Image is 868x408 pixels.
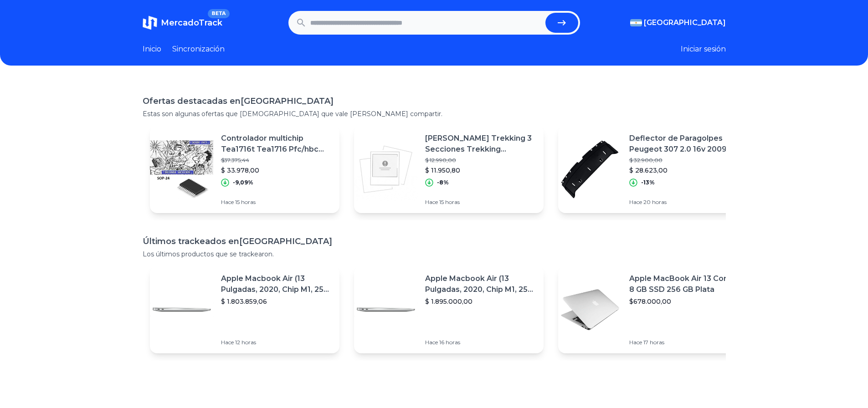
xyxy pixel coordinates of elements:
[558,278,622,342] img: Imagen destacada
[558,126,748,213] a: Imagen destacadaDeflector de Paragolpes Peugeot 307 2.0 16v 2009 2010 2011 2012$ 32.900,00$ 28.62...
[630,19,642,26] img: Argentina
[354,138,418,201] img: Imagen destacada
[558,138,622,201] img: Imagen destacada
[643,199,667,205] font: 20 horas
[439,339,460,346] font: 16 horas
[172,44,225,55] a: Sincronización
[143,96,241,106] font: Ofertas destacadas en
[643,339,664,346] font: 17 horas
[630,17,726,28] button: [GEOGRAPHIC_DATA]
[233,179,253,186] font: -9,09%
[221,297,267,306] font: $ 1.803.859,06
[354,266,544,353] a: Imagen destacadaApple Macbook Air (13 Pulgadas, 2020, Chip M1, 256 Gb De Ssd, 8 Gb De Ram) - Plat...
[437,179,449,186] font: -8%
[221,199,234,205] font: Hace
[425,166,460,174] font: $ 11.950,80
[143,44,161,55] a: Inicio
[425,199,438,205] font: Hace
[241,96,334,106] font: [GEOGRAPHIC_DATA]
[150,126,339,213] a: Imagen destacadaControlador multichip Tea1716t Tea1716 Pfc/hbc Nxp Sop24$37.375,44$ 33.978,00-9,0...
[641,179,655,186] font: -13%
[629,339,642,346] font: Hace
[354,126,544,213] a: Imagen destacada[PERSON_NAME] Trekking 3 Secciones Trekking Montañismo Caminata$ 12.990,00$ 11.95...
[644,18,726,27] font: [GEOGRAPHIC_DATA]
[221,157,249,163] font: $37.375,44
[143,45,161,53] font: Inicio
[681,45,726,53] font: Iniciar sesión
[150,266,339,353] a: Imagen destacadaApple Macbook Air (13 Pulgadas, 2020, Chip M1, 256 Gb De Ssd, 8 Gb De Ram) - Plat...
[629,297,671,306] font: $678.000,00
[235,339,256,346] font: 12 horas
[150,138,214,201] img: Imagen destacada
[143,250,274,258] font: Los últimos productos que se trackearon.
[629,199,642,205] font: Hace
[629,166,668,174] font: $ 28.623,00
[439,199,460,205] font: 15 horas
[221,166,259,174] font: $ 33.978,00
[629,274,740,294] font: Apple MacBook Air 13 Core I5 ​​8 GB SSD 256 GB Plata
[425,134,532,164] font: [PERSON_NAME] Trekking 3 Secciones Trekking Montañismo Caminata
[221,134,324,164] font: Controlador multichip Tea1716t Tea1716 Pfc/hbc Nxp Sop24
[558,266,748,353] a: Imagen destacadaApple MacBook Air 13 Core I5 ​​8 GB SSD 256 GB Plata$678.000,00Hace 17 horas
[211,10,226,16] font: BETA
[221,339,234,346] font: Hace
[143,236,239,246] font: Últimos trackeados en
[425,157,456,163] font: $ 12.990,00
[143,110,442,118] font: Estas son algunas ofertas que [DEMOGRAPHIC_DATA] que vale [PERSON_NAME] compartir.
[425,297,473,306] font: $ 1.895.000,00
[235,199,256,205] font: 15 horas
[629,157,663,163] font: $ 32.900,00
[150,278,214,342] img: Imagen destacada
[221,274,329,316] font: Apple Macbook Air (13 Pulgadas, 2020, Chip M1, 256 Gb De Ssd, 8 Gb De Ram) - Plata
[681,44,726,55] button: Iniciar sesión
[143,15,157,30] img: MercadoTrack
[354,278,418,342] img: Imagen destacada
[239,236,332,246] font: [GEOGRAPHIC_DATA]
[425,339,438,346] font: Hace
[161,18,222,28] font: MercadoTrack
[425,274,533,316] font: Apple Macbook Air (13 Pulgadas, 2020, Chip M1, 256 Gb De Ssd, 8 Gb De Ram) - Plata
[143,15,222,30] a: MercadoTrackBETA
[629,134,732,164] font: Deflector de Paragolpes Peugeot 307 2.0 16v 2009 2010 2011 2012
[172,45,225,53] font: Sincronización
